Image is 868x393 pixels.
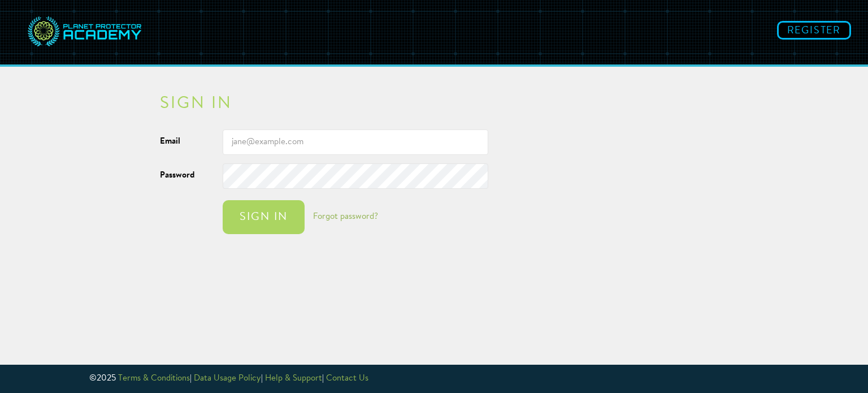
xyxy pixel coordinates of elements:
img: svg+xml;base64,PD94bWwgdmVyc2lvbj0iMS4wIiBlbmNvZGluZz0idXRmLTgiPz4NCjwhLS0gR2VuZXJhdG9yOiBBZG9iZS... [25,8,144,56]
a: Register [777,21,851,40]
span: © [89,374,97,383]
label: Email [151,129,214,148]
span: | [322,374,324,383]
a: Contact Us [326,374,368,383]
label: Password [151,163,214,182]
span: | [261,374,263,383]
a: Help & Support [265,374,322,383]
h2: Sign in [160,96,708,113]
div: Sign in [234,211,293,223]
span: | [190,374,192,383]
input: jane@example.com [223,129,488,155]
a: Forgot password? [313,213,378,221]
span: 2025 [97,374,116,383]
a: Data Usage Policy [194,374,261,383]
button: Sign in [223,200,305,234]
a: Terms & Conditions [118,374,190,383]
